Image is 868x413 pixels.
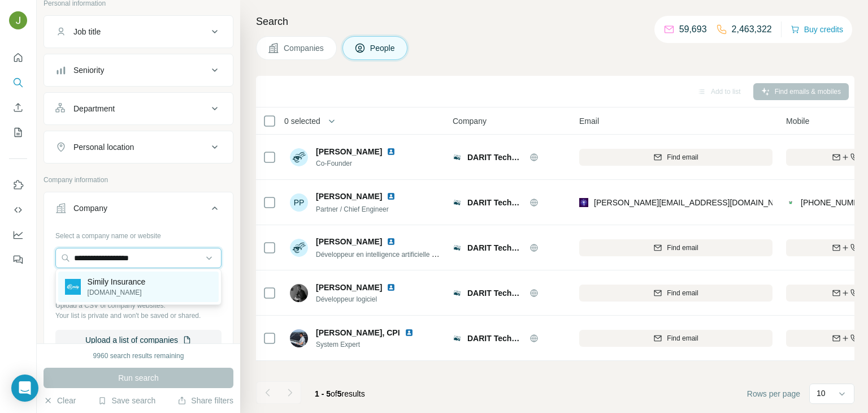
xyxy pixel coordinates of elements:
[44,395,76,406] button: Clear
[290,284,308,302] img: Avatar
[9,48,27,68] button: Quick start
[667,288,698,298] span: Find email
[579,197,588,208] img: provider leadmagic logo
[316,236,382,247] span: [PERSON_NAME]
[467,152,524,163] span: DARIT Technologies
[9,72,27,93] button: Search
[9,97,27,118] button: Enrich CSV
[667,333,698,343] span: Find email
[387,192,396,201] img: LinkedIn logo
[387,147,396,156] img: LinkedIn logo
[817,388,826,399] p: 10
[93,351,184,361] div: 9960 search results remaining
[315,389,331,398] span: 1 - 5
[316,339,427,350] span: System Expert
[88,276,146,287] p: Simily Insurance
[9,225,27,245] button: Dashboard
[679,23,707,36] p: 59,693
[11,375,38,402] div: Open Intercom Messenger
[9,175,27,195] button: Use Surfe on LinkedIn
[453,198,462,207] img: Logo of DARIT Technologies
[667,152,698,162] span: Find email
[290,239,308,257] img: Avatar
[73,64,104,76] div: Seniority
[786,197,795,208] img: provider contactout logo
[284,115,320,127] span: 0 selected
[387,283,396,292] img: LinkedIn logo
[88,287,146,298] p: [DOMAIN_NAME]
[316,205,389,213] span: Partner / Chief Engineer
[732,23,772,36] p: 2,463,322
[55,300,222,311] p: Upload a CSV of company websites.
[316,282,382,293] span: [PERSON_NAME]
[73,103,115,114] div: Department
[73,26,101,37] div: Job title
[579,285,772,302] button: Find email
[177,395,233,406] button: Share filters
[331,389,337,398] span: of
[44,175,233,185] p: Company information
[337,389,342,398] span: 5
[370,42,396,54] span: People
[667,243,698,253] span: Find email
[44,18,233,45] button: Job title
[467,287,524,299] span: DARIT Technologies
[453,153,462,162] img: Logo of DARIT Technologies
[9,122,27,143] button: My lists
[316,249,479,259] span: Développeur en intelligence artificielle et en embarqué
[594,198,793,207] span: [PERSON_NAME][EMAIL_ADDRESS][DOMAIN_NAME]
[405,328,414,337] img: LinkedIn logo
[256,14,854,29] h4: Search
[467,197,524,208] span: DARIT Technologies
[579,115,599,127] span: Email
[9,249,27,270] button: Feedback
[579,330,772,347] button: Find email
[453,115,487,127] span: Company
[467,242,524,253] span: DARIT Technologies
[316,328,400,337] span: [PERSON_NAME], CPI
[467,333,524,344] span: DARIT Technologies
[55,226,222,241] div: Select a company name or website
[290,329,308,347] img: Avatar
[453,289,462,298] img: Logo of DARIT Technologies
[73,203,107,214] div: Company
[73,141,134,153] div: Personal location
[44,57,233,84] button: Seniority
[44,95,233,122] button: Department
[786,115,809,127] span: Mobile
[9,11,27,29] img: Avatar
[315,389,365,398] span: results
[9,200,27,220] button: Use Surfe API
[284,42,325,54] span: Companies
[44,195,233,226] button: Company
[453,243,462,252] img: Logo of DARIT Technologies
[98,395,155,406] button: Save search
[316,191,382,202] span: [PERSON_NAME]
[44,134,233,161] button: Personal location
[65,279,81,295] img: Simily Insurance
[316,146,382,157] span: [PERSON_NAME]
[579,239,772,256] button: Find email
[55,311,222,321] p: Your list is private and won't be saved or shared.
[791,21,843,37] button: Buy credits
[387,237,396,246] img: LinkedIn logo
[747,388,800,399] span: Rows per page
[316,294,409,304] span: Développeur logiciel
[453,334,462,343] img: Logo of DARIT Technologies
[55,330,222,350] button: Upload a list of companies
[316,158,409,169] span: Co-Founder
[290,148,308,166] img: Avatar
[579,149,772,166] button: Find email
[290,193,308,212] div: PP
